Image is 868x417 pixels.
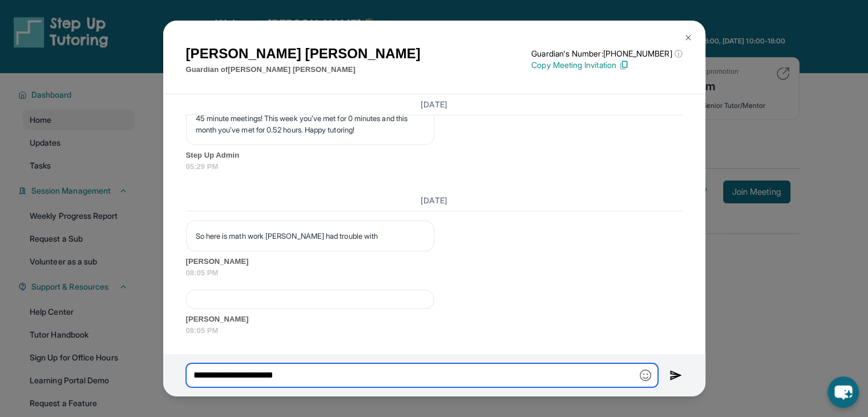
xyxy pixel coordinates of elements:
[531,59,682,71] p: Copy Meeting Invitation
[186,325,683,336] span: 08:05 PM
[640,370,651,381] img: Emoji
[684,33,693,42] img: Close Icon
[186,161,683,173] span: 05:29 PM
[186,267,683,279] span: 08:05 PM
[186,64,421,75] p: Guardian of [PERSON_NAME] [PERSON_NAME]
[186,99,683,110] h3: [DATE]
[674,48,682,59] span: ⓘ
[196,230,425,242] p: So here is math work [PERSON_NAME] had trouble with
[186,314,683,325] span: [PERSON_NAME]
[186,256,683,267] span: [PERSON_NAME]
[531,48,682,59] p: Guardian's Number: [PHONE_NUMBER]
[669,368,683,382] img: Send icon
[186,43,421,64] h1: [PERSON_NAME] [PERSON_NAME]
[827,376,859,408] button: chat-button
[186,150,683,161] span: Step Up Admin
[619,60,629,70] img: Copy Icon
[186,195,683,206] h3: [DATE]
